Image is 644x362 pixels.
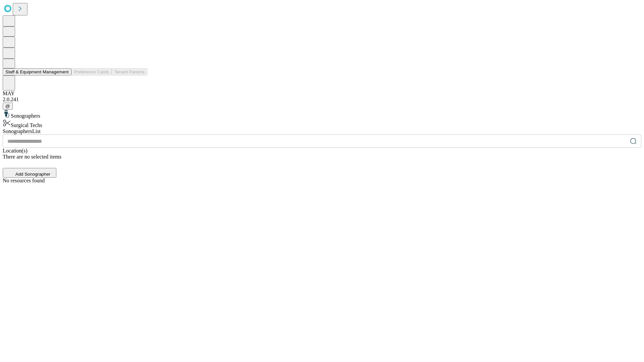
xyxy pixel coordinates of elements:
div: No resources found [3,178,641,184]
div: MAY [3,90,641,97]
button: Add Sonographer [3,168,56,178]
button: Preference Cards [71,68,112,75]
button: @ [3,103,13,110]
div: 2.0.241 [3,97,641,103]
span: @ [5,104,10,109]
div: Surgical Techs [3,119,641,128]
span: Location(s) [3,148,28,154]
button: Tenant Params [112,68,147,75]
div: Sonographers [3,110,641,119]
button: Staff & Equipment Management [3,68,71,75]
span: Add Sonographer [15,172,50,177]
div: Sonographers List [3,128,641,134]
div: There are no selected items [3,154,641,160]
